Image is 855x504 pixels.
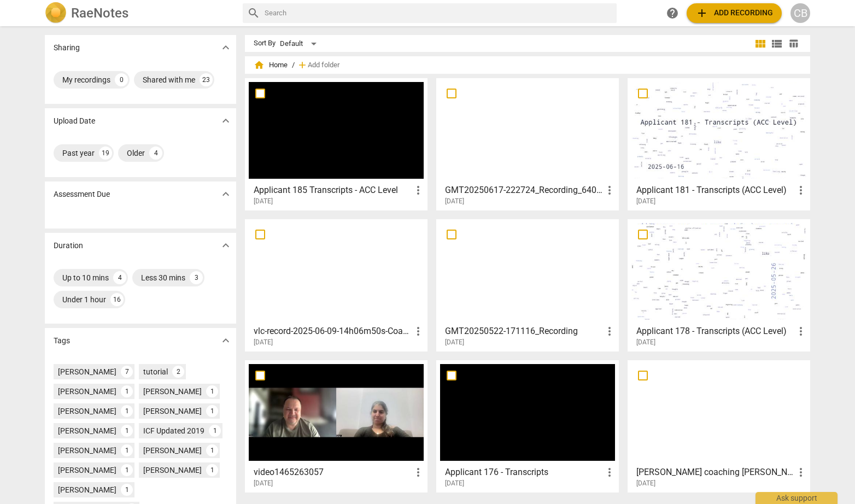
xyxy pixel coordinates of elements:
div: 1 [121,444,133,456]
span: table_chart [788,38,799,49]
p: Duration [54,240,83,251]
img: Logo [45,2,67,24]
span: expand_more [219,187,232,201]
span: more_vert [603,466,616,479]
span: more_vert [603,325,616,338]
a: Applicant 185 Transcripts - ACC Level[DATE] [249,82,424,206]
span: expand_more [219,41,232,54]
h3: Applicant 185 Transcripts - ACC Level [254,184,412,197]
div: 23 [200,73,213,86]
span: [DATE] [636,197,655,206]
div: Older [127,148,145,159]
button: Show more [218,186,234,202]
h3: vlc-record-2025-06-09-14h06m50s-Coaching ShelleyAnna-20250609_083244-Meeting Recording.mp4- [254,325,412,338]
span: more_vert [412,184,425,197]
span: expand_more [219,334,232,347]
a: Applicant 178 - Transcripts (ACC Level)[DATE] [631,223,806,347]
div: 4 [113,271,126,284]
div: tutorial [143,366,168,377]
span: home [254,60,265,71]
span: [DATE] [445,479,464,488]
span: expand_more [219,114,232,127]
span: help [666,7,679,20]
h2: RaeNotes [71,5,128,21]
button: CB [790,3,810,23]
a: video1465263057[DATE] [249,364,424,488]
a: Applicant 181 - Transcripts (ACC Level)[DATE] [631,82,806,206]
div: 7 [121,366,133,378]
div: 19 [99,146,112,160]
div: 1 [206,385,218,397]
a: LogoRaeNotes [45,2,234,24]
span: more_vert [794,325,807,338]
div: 16 [110,293,124,306]
a: GMT20250617-222724_Recording_640x360 (2)[DATE] [440,82,615,206]
span: [DATE] [254,338,273,347]
div: 1 [209,425,221,437]
div: Sort By [254,39,276,48]
div: Shared with me [143,74,195,85]
span: more_vert [412,466,425,479]
div: Up to 10 mins [62,272,109,283]
button: Show more [218,113,234,129]
div: [PERSON_NAME] [58,484,116,495]
span: [DATE] [445,338,464,347]
p: Tags [54,335,70,347]
span: [DATE] [636,479,655,488]
h3: video1465263057 [254,466,412,479]
div: 1 [206,405,218,417]
a: vlc-record-2025-06-09-14h06m50s-Coaching [PERSON_NAME]-20250609_083244-Meeting Recording.mp4-[DATE] [249,223,424,347]
span: more_vert [412,325,425,338]
h3: GMT20250617-222724_Recording_640x360 (2) [445,184,603,197]
span: [DATE] [254,479,273,488]
div: Default [280,35,320,52]
h3: Bonnie coaching Cindy [636,466,794,479]
div: [PERSON_NAME] [143,406,202,417]
button: List view [769,36,785,52]
h3: Applicant 178 - Transcripts (ACC Level) [636,325,794,338]
button: Table view [785,36,801,52]
span: add [695,7,708,20]
span: search [247,7,260,20]
a: Help [663,3,682,23]
span: add [297,60,308,71]
div: My recordings [62,74,110,85]
div: [PERSON_NAME] [58,445,116,456]
span: [DATE] [445,197,464,206]
span: expand_more [219,239,232,252]
div: 1 [206,464,218,476]
div: Under 1 hour [62,294,106,305]
div: Past year [62,148,95,159]
div: 1 [206,444,218,456]
div: [PERSON_NAME] [58,386,116,397]
div: 1 [121,425,133,437]
span: view_list [770,37,783,50]
span: Add folder [308,61,339,69]
div: Less 30 mins [141,272,185,283]
div: 1 [121,484,133,496]
div: 2 [172,366,184,378]
div: [PERSON_NAME] [143,465,202,476]
a: GMT20250522-171116_Recording[DATE] [440,223,615,347]
button: Show more [218,39,234,56]
span: more_vert [794,466,807,479]
div: 0 [115,73,128,86]
span: Home [254,60,288,71]
span: [DATE] [636,338,655,347]
span: view_module [754,37,767,50]
div: [PERSON_NAME] [58,366,116,377]
a: [PERSON_NAME] coaching [PERSON_NAME][DATE] [631,364,806,488]
span: / [292,61,295,69]
span: Add recording [695,7,773,20]
p: Sharing [54,42,80,54]
div: [PERSON_NAME] [143,445,202,456]
h3: Applicant 176 - Transcripts [445,466,603,479]
div: ICF Updated 2019 [143,425,204,436]
button: Tile view [752,36,769,52]
span: more_vert [603,184,616,197]
h3: Applicant 181 - Transcripts (ACC Level) [636,184,794,197]
button: Show more [218,237,234,254]
div: 1 [121,385,133,397]
div: 1 [121,405,133,417]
